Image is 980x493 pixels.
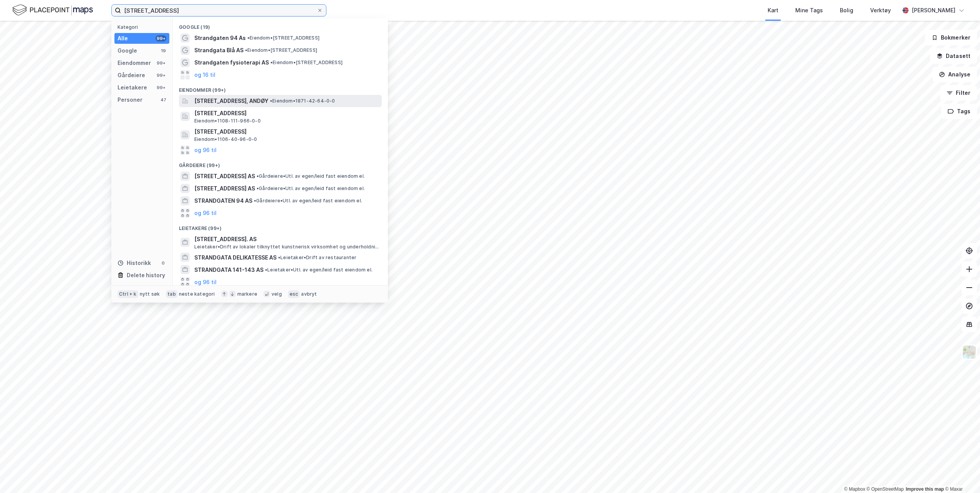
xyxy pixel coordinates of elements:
div: Bolig [840,6,853,15]
img: logo.f888ab2527a4732fd821a326f86c7f29.svg [12,3,93,17]
button: Bokmerker [925,30,977,45]
div: Personer [118,95,142,104]
button: Tags [941,104,977,119]
div: markere [237,291,257,297]
span: [STREET_ADDRESS] AS [194,184,255,193]
div: Kategori [118,24,169,30]
span: Gårdeiere • Utl. av egen/leid fast eiendom el. [257,173,365,179]
div: neste kategori [179,291,215,297]
span: • [245,47,247,53]
div: avbryt [301,291,317,297]
span: Eiendom • [STREET_ADDRESS] [245,47,317,53]
img: Z [962,345,977,359]
div: 99+ [156,72,166,78]
span: Eiendom • 1108-111-966-0-0 [194,118,261,124]
div: 47 [160,97,166,103]
div: 99+ [156,35,166,41]
span: Leietaker • Utl. av egen/leid fast eiendom el. [265,267,372,273]
div: Alle [118,34,128,43]
span: Leietaker • Drift av lokaler tilknyttet kunstnerisk virksomhet og underholdningsvirksomhet [194,244,380,250]
span: STRANDGATEN 94 AS [194,196,252,205]
span: Leietaker • Drift av restauranter [278,255,356,261]
span: [STREET_ADDRESS]. AS [194,235,379,244]
div: 19 [160,48,166,54]
span: • [247,35,250,41]
span: Eiendom • [STREET_ADDRESS] [270,60,343,66]
div: velg [271,291,282,297]
div: Eiendommer [118,58,151,68]
div: Historikk [118,258,151,268]
div: Ctrl + k [118,290,138,298]
span: Gårdeiere • Utl. av egen/leid fast eiendom el. [257,185,365,192]
button: og 16 til [194,70,215,79]
span: Gårdeiere • Utl. av egen/leid fast eiendom el. [254,198,362,204]
span: Strandgaten 94 As [194,33,246,43]
div: Kart [768,6,778,15]
span: Strandgaten fysioterapi AS [194,58,269,67]
span: STRANDGATA DELIKATESSE AS [194,253,276,262]
div: Mine Tags [795,6,823,15]
span: [STREET_ADDRESS] [194,109,379,118]
div: tab [166,290,177,298]
a: Mapbox [844,486,865,492]
div: Leietakere (99+) [173,219,388,233]
div: 0 [160,260,166,266]
div: 99+ [156,60,166,66]
span: • [270,98,272,104]
span: • [278,255,280,260]
div: Eiendommer (99+) [173,81,388,95]
span: STRANDGATA 141-143 AS [194,265,263,275]
div: esc [288,290,300,298]
button: Datasett [930,48,977,64]
span: [STREET_ADDRESS] [194,127,379,136]
span: • [257,185,259,191]
div: Google [118,46,137,55]
button: Analyse [932,67,977,82]
button: og 96 til [194,277,217,286]
span: • [254,198,256,203]
button: og 96 til [194,208,217,218]
span: Eiendom • 1871-42-64-0-0 [270,98,335,104]
button: Filter [940,85,977,101]
div: Delete history [127,271,165,280]
iframe: Chat Widget [942,456,980,493]
div: Leietakere [118,83,147,92]
span: Eiendom • 1106-40-96-0-0 [194,136,257,142]
span: • [257,173,259,179]
span: • [265,267,267,273]
button: og 96 til [194,146,217,155]
div: nytt søk [140,291,160,297]
span: [STREET_ADDRESS], ANDØY [194,96,268,106]
span: Strandgata Blå AS [194,46,243,55]
span: • [270,60,273,65]
div: 99+ [156,84,166,91]
a: OpenStreetMap [867,486,904,492]
div: Verktøy [870,6,891,15]
div: Google (19) [173,18,388,32]
span: [STREET_ADDRESS] AS [194,172,255,181]
input: Søk på adresse, matrikkel, gårdeiere, leietakere eller personer [121,5,317,16]
div: Gårdeiere (99+) [173,156,388,170]
a: Improve this map [906,486,944,492]
div: Gårdeiere [118,71,145,80]
span: Eiendom • [STREET_ADDRESS] [247,35,319,41]
div: [PERSON_NAME] [912,6,955,15]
